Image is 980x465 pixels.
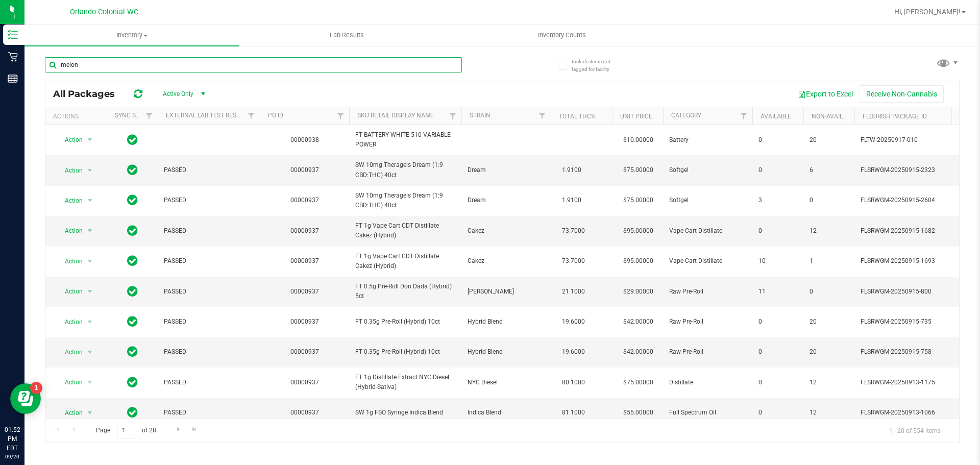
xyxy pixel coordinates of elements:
span: In Sync [127,405,138,420]
span: Softgel [669,165,746,175]
span: PASSED [164,317,254,327]
span: In Sync [127,345,138,359]
span: Action [56,133,83,147]
span: Action [56,254,83,268]
a: PO ID [268,112,283,119]
span: 20 [810,347,848,357]
span: Include items not tagged for facility [572,58,623,73]
inline-svg: Inventory [8,30,18,40]
a: Strain [470,112,491,119]
span: Inventory [24,31,239,40]
span: FLSRWGM-20250915-758 [861,347,961,357]
p: 01:52 PM EDT [5,425,20,453]
span: Raw Pre-Roll [669,347,746,357]
span: 19.6000 [557,345,590,359]
span: In Sync [127,193,138,207]
span: select [84,284,96,299]
span: PASSED [164,378,254,387]
span: In Sync [127,375,138,389]
a: Flourish Package ID [863,113,927,120]
span: 0 [810,287,848,297]
span: Distillate [669,378,746,387]
span: Orlando Colonial WC [70,8,138,16]
span: FLSRWGM-20250915-1693 [861,256,961,266]
span: NYC Diesel [468,378,545,387]
span: 11 [758,287,797,297]
span: FT 0.35g Pre-Roll (Hybrid) 10ct [355,317,455,327]
a: 00000938 [290,136,319,143]
span: $42.00000 [618,345,658,359]
span: 0 [810,195,848,205]
span: Action [56,224,83,238]
a: Filter [534,107,551,125]
span: Lab Results [316,31,378,40]
span: FLSRWGM-20250915-800 [861,287,961,297]
span: 1 - 20 of 554 items [881,423,949,438]
span: 12 [810,226,848,236]
span: 19.6000 [557,314,590,329]
span: FLTW-20250917-010 [861,135,961,145]
a: Go to the next page [171,423,186,436]
span: PASSED [164,256,254,266]
a: Filter [445,107,461,125]
span: SW 1g FSO Syringe Indica Blend [355,408,455,418]
span: select [84,254,96,268]
a: Sync Status [115,112,154,119]
a: 00000937 [290,166,319,174]
span: FLSRWGM-20250915-1682 [861,226,961,236]
span: select [84,193,96,208]
span: FLSRWGM-20250915-735 [861,317,961,327]
iframe: Resource center unread badge [30,382,42,394]
span: Cakez [468,226,545,236]
span: PASSED [164,226,254,236]
span: $75.00000 [618,163,658,178]
span: Hybrid Blend [468,347,545,357]
span: FLSRWGM-20250915-2604 [861,195,961,205]
span: PASSED [164,347,254,357]
span: 0 [758,317,797,327]
span: Action [56,163,83,178]
span: Action [56,375,83,389]
span: In Sync [127,224,138,238]
span: FT 1g Distillate Extract NYC Diesel (Hybrid-Sativa) [355,373,455,392]
span: FT BATTERY WHITE 510 VARIABLE POWER [355,130,455,150]
span: Hybrid Blend [468,317,545,327]
span: Battery [669,135,746,145]
a: Unit Price [620,113,652,120]
a: 00000937 [290,288,319,295]
a: Inventory Counts [454,25,669,46]
span: 80.1000 [557,375,590,390]
span: FLSRWGM-20250913-1175 [861,378,961,387]
span: PASSED [164,165,254,175]
a: Filter [736,107,752,125]
span: Indica Blend [468,408,545,418]
span: select [84,163,96,178]
inline-svg: Retail [8,52,18,62]
span: 3 [758,195,797,205]
span: $10.00000 [618,133,658,148]
a: Total THC% [559,113,596,120]
input: Search Package ID, Item Name, SKU, Lot or Part Number... [45,57,462,72]
span: FLSRWGM-20250915-2323 [861,165,961,175]
div: Actions [53,113,103,120]
span: 73.7000 [557,254,590,268]
span: Action [56,406,83,420]
span: Raw Pre-Roll [669,317,746,327]
span: 6 [810,165,848,175]
span: SW 10mg Theragels Dream (1:9 CBD:THC) 40ct [355,191,455,210]
span: $29.00000 [618,284,658,299]
a: Lab Results [239,25,454,46]
span: 12 [810,378,848,387]
span: Hi, [PERSON_NAME]! [894,8,961,16]
span: PASSED [164,287,254,297]
a: Available [761,113,791,120]
span: Action [56,193,83,208]
span: FLSRWGM-20250913-1066 [861,408,961,418]
a: Inventory [24,25,239,46]
span: 0 [758,135,797,145]
span: 20 [810,317,848,327]
span: 0 [758,347,797,357]
span: $95.00000 [618,224,658,238]
a: 00000937 [290,257,319,264]
span: $75.00000 [618,375,658,390]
